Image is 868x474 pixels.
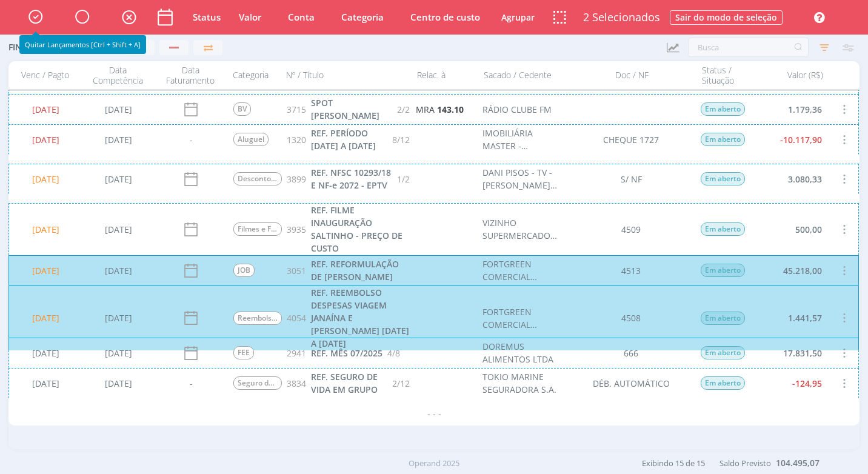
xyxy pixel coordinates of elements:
[8,42,59,53] span: Financeiro
[223,7,272,28] button: Valor
[776,457,820,469] b: 104.495,07
[336,10,389,25] button: Categoria
[696,65,756,86] div: Status / Situação
[496,10,540,25] button: Agrupar
[326,7,395,28] button: Categoria
[405,10,486,25] button: Centro de custo
[190,10,223,24] button: Status
[193,11,221,23] span: Status
[569,65,696,86] div: Doc / NF
[282,10,320,25] button: Conta
[756,65,829,86] div: Valor (R$)
[286,70,324,81] span: Nº / Título
[19,35,146,54] div: Quitar Lançamentos [Ctrl + Shift + A]
[688,38,809,57] input: Busca
[583,9,660,25] span: 2 Selecionados
[8,65,81,86] div: Venc / Pagto
[719,458,771,469] span: Saldo Previsto
[8,398,859,429] div: - - -
[227,65,281,86] div: Categoria
[272,7,326,28] button: Conta
[233,10,267,25] button: Valor
[125,40,155,55] button: +
[395,7,491,28] button: Centro de custo
[411,65,478,86] div: Relac. à
[670,10,783,25] button: Sair do modo de seleção
[642,458,705,469] span: Exibindo 15 de 15
[81,65,154,86] div: Data Competência
[136,40,144,55] span: +
[154,65,227,86] div: Data Faturamento
[478,65,569,86] div: Sacado / Cedente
